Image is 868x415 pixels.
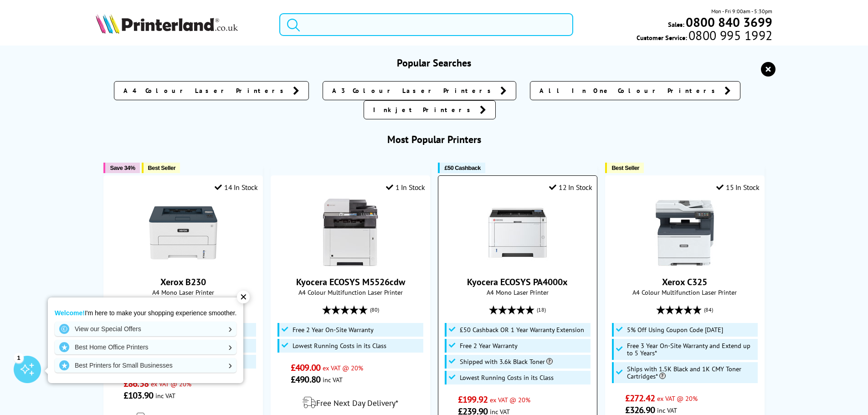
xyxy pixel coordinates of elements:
span: £50 Cashback [444,164,480,171]
img: Kyocera ECOSYS M5526cdw [316,199,385,267]
h3: Popular Searches [96,56,773,69]
span: Free 2 Year Warranty [460,342,518,349]
span: ex VAT @ 20% [490,395,530,404]
span: Mon - Fri 9:00am - 5:30pm [711,7,772,15]
span: £199.92 [458,394,488,405]
a: Best Printers for Small Businesses [55,358,236,373]
img: Xerox B230 [149,199,217,267]
span: ex VAT @ 20% [657,394,698,403]
b: 0800 840 3699 [686,14,772,31]
span: (18) [537,301,546,318]
a: A4 Colour Laser Printers [114,81,309,100]
a: Inkjet Printers [364,100,496,119]
span: £103.90 [123,389,153,401]
span: A4 Mono Laser Printer [443,288,592,297]
a: 0800 840 3699 [684,18,772,26]
a: Best Home Office Printers [55,340,236,354]
span: Inkjet Printers [373,105,475,114]
span: 0800 995 1992 [687,31,772,40]
span: ex VAT @ 20% [151,379,191,388]
strong: Welcome! [55,309,85,317]
div: ✕ [237,291,250,303]
p: I'm here to make your shopping experience smoother. [55,309,236,317]
span: £409.00 [291,362,320,374]
span: Best Seller [148,164,176,171]
h3: Most Popular Printers [96,133,773,146]
span: Best Seller [611,164,639,171]
a: Xerox B230 [160,276,206,288]
span: A4 Mono Laser Printer [108,288,257,297]
a: Kyocera ECOSYS M5526cdw [316,260,385,269]
span: Free 2 Year On-Site Warranty [293,326,374,333]
a: Xerox C325 [651,260,719,269]
div: 1 In Stock [386,183,425,192]
a: Xerox C325 [662,276,707,288]
span: A4 Colour Laser Printers [123,86,288,95]
span: Shipped with 3.6k Black Toner [460,358,553,365]
span: ex VAT @ 20% [323,364,363,372]
input: Search product or brand [279,13,573,36]
span: All In One Colour Printers [539,86,720,95]
span: inc VAT [657,406,677,415]
button: Save 34% [103,163,139,173]
span: Free 3 Year On-Site Warranty and Extend up to 5 Years* [627,342,756,357]
span: A4 Colour Multifunction Laser Printer [610,288,759,297]
span: Save 34% [110,164,135,171]
span: (80) [370,301,379,318]
div: 14 In Stock [215,183,257,192]
button: Best Seller [142,163,180,173]
span: 5% Off Using Coupon Code [DATE] [627,326,723,333]
span: (84) [704,301,713,318]
span: A4 Colour Multifunction Laser Printer [276,288,425,297]
span: inc VAT [323,375,343,384]
img: Printerland Logo [96,14,238,34]
a: Kyocera ECOSYS PA4000x [483,260,552,269]
span: Lowest Running Costs in its Class [460,374,554,381]
div: 15 In Stock [716,183,759,192]
span: Sales: [668,20,684,29]
img: Xerox C325 [651,199,719,267]
a: Kyocera ECOSYS PA4000x [467,276,568,288]
button: £50 Cashback [438,163,485,173]
a: A3 Colour Laser Printers [323,81,516,100]
a: Kyocera ECOSYS M5526cdw [296,276,405,288]
span: Lowest Running Costs in its Class [293,342,386,349]
span: inc VAT [155,391,175,400]
button: Best Seller [605,163,644,173]
span: £50 Cashback OR 1 Year Warranty Extension [460,326,584,333]
a: Printerland Logo [96,14,268,36]
span: £490.80 [291,374,320,385]
span: Ships with 1.5K Black and 1K CMY Toner Cartridges* [627,365,756,380]
span: A3 Colour Laser Printers [332,86,496,95]
a: View our Special Offers [55,322,236,336]
a: Xerox B230 [149,260,217,269]
img: Kyocera ECOSYS PA4000x [483,199,552,267]
span: £86.58 [123,378,149,389]
div: 1 [14,353,24,363]
span: Customer Service: [637,31,772,42]
a: All In One Colour Printers [530,81,740,100]
div: 12 In Stock [549,183,592,192]
span: £272.42 [625,392,655,404]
